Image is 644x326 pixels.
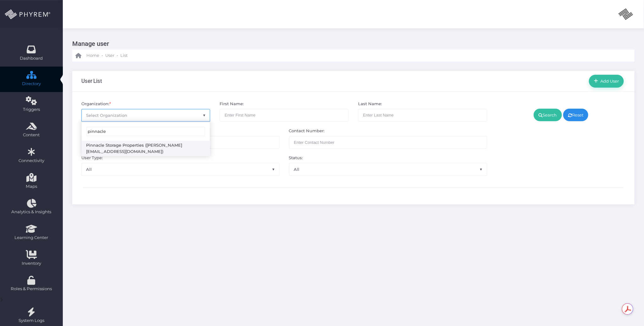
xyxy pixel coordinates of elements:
[289,163,487,175] span: All
[81,78,102,84] h3: User List
[563,109,589,121] a: Reset
[4,260,59,267] span: Inventory
[589,75,624,87] a: Add User
[72,38,630,50] h3: Manage user
[20,55,43,62] span: Dashboard
[116,52,119,59] li: -
[105,52,114,59] span: User
[101,52,104,59] li: -
[86,52,99,59] span: Home
[86,113,128,118] span: Select Organization
[120,50,128,62] a: List
[4,235,59,241] span: Learning Center
[120,52,128,59] span: List
[289,163,487,176] span: All
[81,101,111,107] label: Organization:
[220,101,244,107] label: First Name:
[4,132,59,138] span: Content
[220,109,349,122] input: Enter First Name
[358,109,487,122] input: Enter Last Name
[4,318,59,324] span: System Logs
[4,209,59,215] span: Analytics & Insights
[4,81,59,87] span: Directory
[289,155,303,161] label: Status:
[289,136,487,149] input: Maximum of 10 digits required
[81,163,280,176] span: All
[358,101,382,107] label: Last Name:
[82,163,279,175] span: All
[4,286,59,292] span: Roles & Permissions
[598,79,619,84] span: Add User
[82,141,210,156] li: Pinnacle Storage Properties ([PERSON_NAME][EMAIL_ADDRESS][DOMAIN_NAME])
[4,106,59,113] span: Triggers
[105,50,114,62] a: User
[534,109,562,121] a: Search
[81,155,103,161] label: User Type:
[26,183,37,190] span: Maps
[289,128,325,134] label: Contact Number:
[75,50,99,62] a: Home
[4,158,59,164] span: Connectivity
